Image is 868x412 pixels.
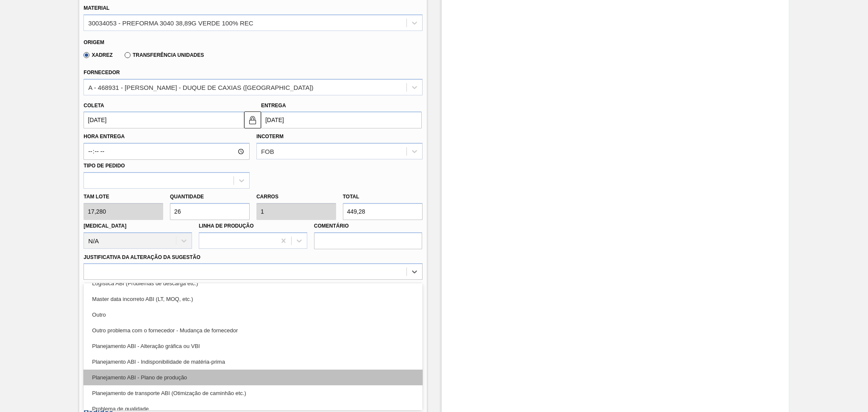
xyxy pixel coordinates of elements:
button: locked [244,111,261,128]
div: Logística ABI (Problemas de descarga etc.) [83,276,422,291]
div: Planejamento ABI - Indisponibilidade de matéria-prima [83,354,422,370]
label: Material [83,5,109,11]
label: [MEDICAL_DATA] [83,223,126,229]
div: Master data incorreto ABI (LT, MOQ, etc.) [83,291,422,307]
label: Coleta [83,103,104,109]
label: Hora Entrega [83,131,250,143]
label: Tam lote [83,191,163,203]
img: locked [248,115,258,125]
div: A - 468931 - [PERSON_NAME] - DUQUE DE CAXIAS ([GEOGRAPHIC_DATA]) [88,84,313,91]
label: Transferência Unidades [125,52,204,58]
div: FOB [261,148,274,155]
label: Quantidade [170,194,204,200]
label: Comentário [314,220,423,232]
label: Incoterm [256,134,284,139]
div: 30034053 - PREFORMA 3040 38,89G VERDE 100% REC [88,19,253,26]
label: Observações [83,282,422,294]
div: Planejamento de transporte ABI (Otimização de caminhão etc.) [83,385,422,401]
label: Carros [256,194,278,200]
input: dd/mm/yyyy [83,111,244,128]
label: Xadrez [83,52,113,58]
div: Outro [83,307,422,323]
label: Fornecedor [83,70,120,75]
div: Outro problema com o fornecedor - Mudança de fornecedor [83,323,422,338]
label: Entrega [261,103,286,109]
label: Origem [83,39,104,45]
label: Tipo de pedido [83,163,125,169]
label: Total [343,194,359,200]
div: Planejamento ABI - Plano de produção [83,370,422,385]
label: Justificativa da Alteração da Sugestão [83,254,200,260]
input: dd/mm/yyyy [261,111,422,128]
label: Linha de Produção [199,223,254,229]
div: Planejamento ABI - Alteração gráfica ou VBI [83,338,422,354]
